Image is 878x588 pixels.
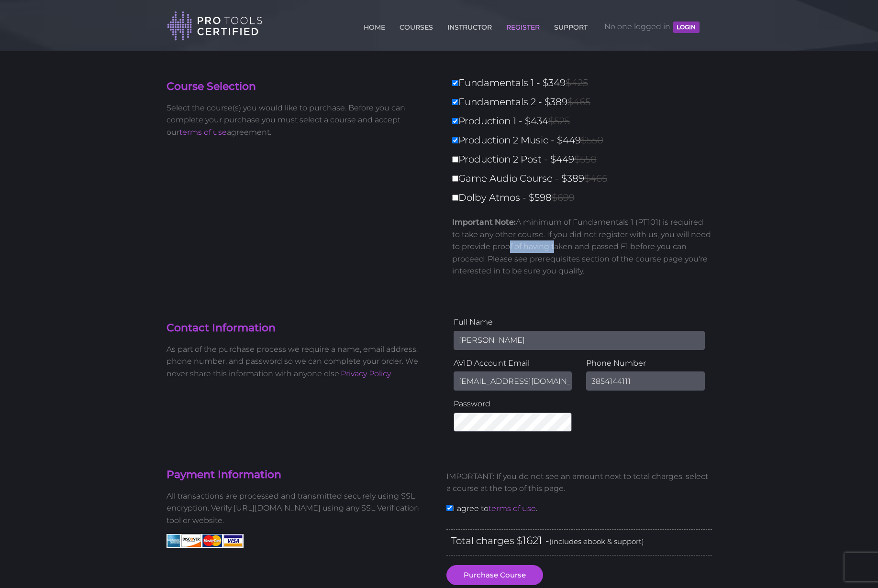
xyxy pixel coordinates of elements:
p: As part of the purchase process we require a name, email address, phone number, and password so w... [167,343,432,380]
label: Production 2 Music - $449 [452,132,718,149]
strong: Important Note: [452,218,516,227]
a: terms of use [489,504,536,513]
p: Select the course(s) you would like to purchase. Before you can complete your purchase you must s... [167,102,432,139]
p: IMPORTANT: If you do not see an amount next to total charges, select a course at the top of this ... [446,470,712,495]
a: SUPPORT [552,18,590,33]
span: $550 [574,153,597,165]
input: Production 2 Post - $449$550 [452,156,458,163]
label: Fundamentals 2 - $389 [452,94,718,110]
label: Production 2 Post - $449 [452,151,718,168]
p: A minimum of Fundamentals 1 (PT101) is required to take any other course. If you did not register... [452,216,712,277]
img: Pro Tools Certified Logo [167,11,263,42]
input: Fundamentals 1 - $349$425 [452,80,458,86]
h4: Payment Information [167,468,432,482]
a: HOME [361,18,388,33]
img: American Express, Discover, MasterCard, Visa [167,534,244,548]
span: $425 [566,77,588,88]
label: AVID Account Email [454,357,572,370]
label: Fundamentals 1 - $349 [452,75,718,91]
button: Purchase Course [446,565,543,585]
a: Privacy Policy [341,369,391,378]
label: Phone Number [586,357,705,370]
input: Game Audio Course - $389$465 [452,175,458,182]
h4: Course Selection [167,79,432,94]
label: Password [454,398,572,410]
p: All transactions are processed and transmitted securely using SSL encryption. Verify [URL][DOMAIN... [167,490,432,527]
span: $465 [584,173,607,184]
label: Full Name [454,316,705,328]
a: terms of use [179,128,227,137]
label: Dolby Atmos - $598 [452,189,718,206]
input: Production 1 - $434$525 [452,118,458,124]
input: Dolby Atmos - $598$699 [452,195,458,201]
a: INSTRUCTOR [445,18,494,33]
span: $699 [552,192,575,203]
h4: Contact Information [167,321,432,336]
label: Production 1 - $434 [452,113,718,130]
div: Total charges $ - [446,529,712,555]
button: LOGIN [673,22,699,33]
div: I agree to . [439,463,719,529]
span: $465 [567,96,590,108]
input: Production 2 Music - $449$550 [452,137,458,143]
label: Game Audio Course - $389 [452,170,718,187]
span: $550 [581,134,603,146]
input: Fundamentals 2 - $389$465 [452,99,458,105]
span: (includes ebook & support) [549,537,644,546]
a: REGISTER [504,18,542,33]
span: No one logged in [604,12,699,41]
span: $525 [548,115,570,127]
a: COURSES [397,18,435,33]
